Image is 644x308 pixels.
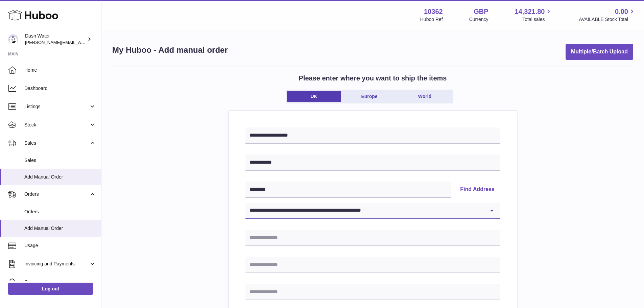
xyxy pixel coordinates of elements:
span: Orders [24,191,89,197]
span: Listings [24,103,89,110]
img: james@dash-water.com [8,34,18,44]
h2: Please enter where you want to ship the items [299,74,447,83]
h1: My Huboo - Add manual order [112,45,228,55]
a: World [398,91,452,102]
strong: 10362 [424,7,443,16]
span: Invoicing and Payments [24,261,89,267]
div: Huboo Ref [420,16,443,23]
span: Dashboard [24,85,96,92]
a: 14,321.80 Total sales [515,7,552,23]
span: Cases [24,279,96,285]
span: 14,321.80 [515,7,545,16]
span: [PERSON_NAME][EMAIL_ADDRESS][DOMAIN_NAME] [25,40,136,45]
span: Add Manual Order [24,174,96,180]
button: Multiple/Batch Upload [566,44,633,60]
span: AVAILABLE Stock Total [579,16,636,23]
span: Orders [24,209,96,215]
a: UK [287,91,341,102]
div: Currency [469,16,488,23]
strong: GBP [474,7,488,16]
a: Europe [342,91,397,102]
span: 0.00 [615,7,628,16]
span: Usage [24,242,96,249]
a: 0.00 AVAILABLE Stock Total [579,7,636,23]
div: Dash Water [25,33,86,46]
button: Find Address [455,182,500,198]
span: Sales [24,140,89,146]
span: Total sales [522,16,552,23]
span: Home [24,67,96,73]
a: Log out [8,283,93,295]
span: Sales [24,157,96,164]
span: Stock [24,122,89,128]
span: Add Manual Order [24,225,96,232]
